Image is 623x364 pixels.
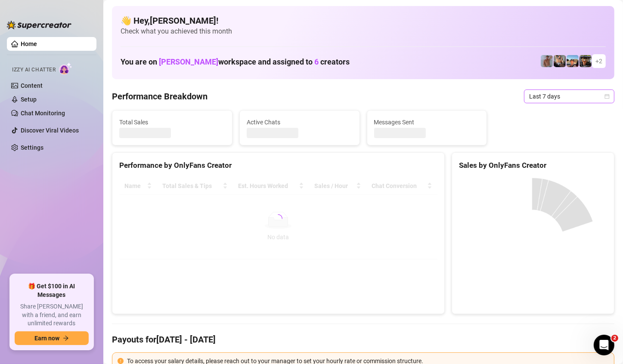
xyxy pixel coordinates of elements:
[21,110,65,117] a: Chat Monitoring
[12,66,56,74] span: Izzy AI Chatter
[121,57,350,67] h1: You are on workspace and assigned to creators
[63,335,69,341] span: arrow-right
[15,331,89,345] button: Earn nowarrow-right
[121,27,606,36] span: Check what you achieved this month
[121,15,606,27] h4: 👋 Hey, [PERSON_NAME] !
[112,90,208,102] h4: Performance Breakdown
[541,55,553,67] img: Joey
[34,335,59,342] span: Earn now
[567,55,579,67] img: Zach
[314,57,319,66] span: 6
[21,127,79,134] a: Discover Viral Videos
[374,117,480,127] span: Messages Sent
[611,335,618,342] span: 2
[7,21,71,29] img: logo-BBDzfeDw.svg
[15,282,89,299] span: 🎁 Get $100 in AI Messages
[604,94,610,99] span: calendar
[21,144,43,151] a: Settings
[21,82,43,89] a: Content
[529,90,609,103] span: Last 7 days
[594,335,614,355] iframe: Intercom live chat
[119,117,225,127] span: Total Sales
[247,117,353,127] span: Active Chats
[59,62,72,75] img: AI Chatter
[21,96,37,103] a: Setup
[159,57,218,66] span: [PERSON_NAME]
[119,160,437,171] div: Performance by OnlyFans Creator
[112,333,614,345] h4: Payouts for [DATE] - [DATE]
[21,40,37,47] a: Home
[554,55,566,67] img: George
[580,55,592,67] img: Nathan
[118,358,124,364] span: exclamation-circle
[274,214,282,223] span: loading
[459,160,607,171] div: Sales by OnlyFans Creator
[595,56,602,66] span: + 2
[15,302,89,328] span: Share [PERSON_NAME] with a friend, and earn unlimited rewards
